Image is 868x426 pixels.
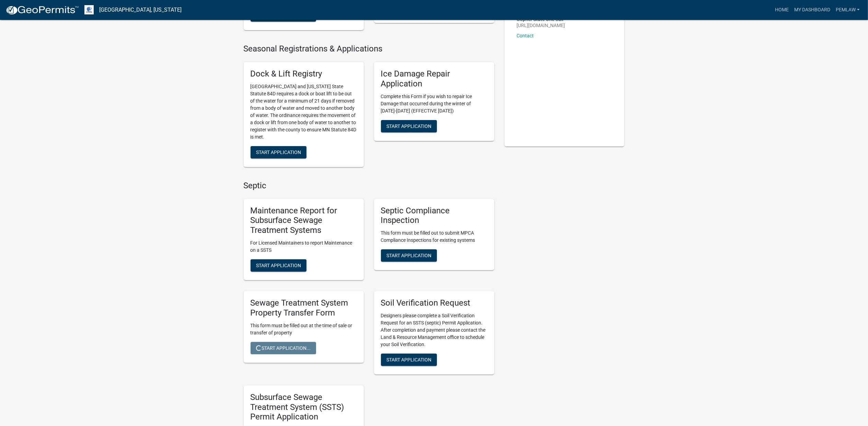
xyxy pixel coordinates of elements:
[244,181,494,191] h4: Septic
[517,23,565,28] p: [URL][DOMAIN_NAME]
[381,312,487,348] p: Designers please complete a Soil Verification Request for an SSTS (septic) Permit Application. Af...
[381,93,487,115] p: Complete this Form if you wish to repair Ice Damage that occurred during the winter of [DATE]-[DA...
[256,149,301,155] span: Start Application
[256,263,301,268] span: Start Application
[381,120,437,132] button: Start Application
[251,206,357,235] h5: Maintenance Report for Subsurface Sewage Treatment Systems
[244,44,494,54] h4: Seasonal Registrations & Applications
[381,354,437,366] button: Start Application
[251,392,357,422] h5: Subsurface Sewage Treatment System (SSTS) Permit Application
[381,229,487,244] p: This form must be filled out to submit MPCA Compliance Inspections for existing systems
[251,146,306,158] button: Start Application
[84,5,94,14] img: Otter Tail County, Minnesota
[251,239,357,254] p: For Licensed Maintainers to report Maintenance on a SSTS
[251,342,316,354] button: Start Application...
[381,298,487,308] h5: Soil Verification Request
[772,3,791,16] a: Home
[251,83,357,141] p: [GEOGRAPHIC_DATA] and [US_STATE] State Statute 84D requires a dock or boat lift to be out of the ...
[251,298,357,318] h5: Sewage Treatment System Property Transfer Form
[99,4,182,16] a: [GEOGRAPHIC_DATA], [US_STATE]
[251,69,357,79] h5: Dock & Lift Registry
[386,357,431,362] span: Start Application
[517,17,565,22] p: Gopher State One Call
[833,3,863,16] a: Pemlaw
[381,69,487,89] h5: Ice Damage Repair Application
[381,249,437,262] button: Start Application
[386,123,431,129] span: Start Application
[386,253,431,258] span: Start Application
[381,206,487,226] h5: Septic Compliance Inspection
[791,3,833,16] a: My Dashboard
[251,259,306,272] button: Start Application
[517,33,534,38] a: Contact
[251,322,357,336] p: This form must be filled out at the time of sale or transfer of property
[256,345,311,351] span: Start Application...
